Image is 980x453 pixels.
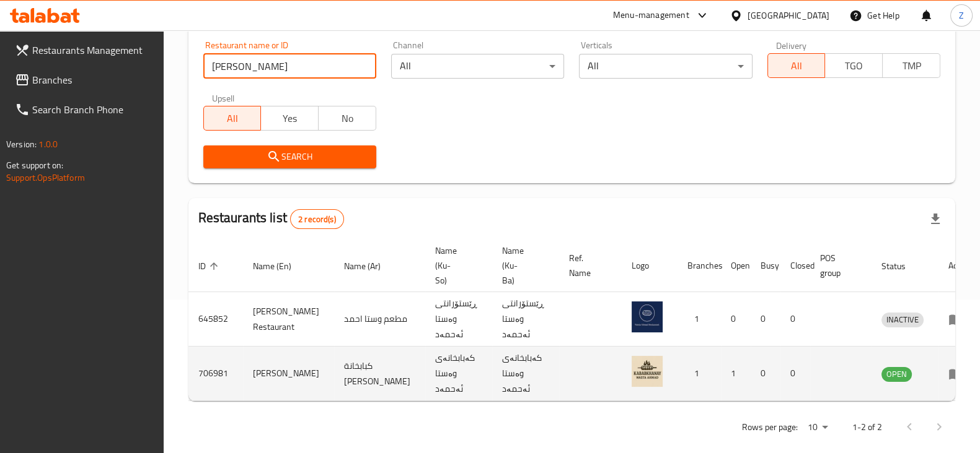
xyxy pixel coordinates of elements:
[391,54,564,79] div: All
[188,292,243,347] td: 645852
[579,54,752,79] div: All
[767,53,826,78] button: All
[881,367,912,381] span: OPEN
[721,292,751,347] td: 0
[948,366,971,381] div: Menu
[209,110,257,127] span: All
[38,136,58,152] span: 1.0.0
[324,110,371,127] span: No
[751,347,780,401] td: 0
[334,292,425,347] td: مطعم وستا احمد
[751,239,780,292] th: Busy
[188,347,243,401] td: 706981
[203,106,262,131] button: All
[881,259,922,274] span: Status
[824,53,883,78] button: TGO
[425,347,492,401] td: کەبابخانەی وەستا ئەحمەد
[212,93,235,102] label: Upsell
[502,243,544,288] span: Name (Ku-Ba)
[492,292,559,347] td: ڕێستۆرانتی وەستا ئەحمەد
[32,43,154,58] span: Restaurants Management
[5,35,164,65] a: Restaurants Management
[203,145,376,168] button: Search
[820,251,857,280] span: POS group
[622,239,678,292] th: Logo
[721,239,751,292] th: Open
[613,8,689,23] div: Menu-management
[253,259,307,274] span: Name (En)
[830,57,878,75] span: TGO
[5,65,164,95] a: Branches
[776,41,807,50] label: Delivery
[203,54,376,79] input: Search for restaurant name or ID..
[678,239,721,292] th: Branches
[881,313,924,327] span: INACTIVE
[678,292,721,347] td: 1
[6,157,63,173] span: Get support on:
[260,106,319,131] button: Yes
[344,259,397,274] span: Name (Ar)
[780,292,810,347] td: 0
[198,209,344,229] h2: Restaurants list
[243,292,334,347] td: [PERSON_NAME] Restaurant
[721,347,751,401] td: 1
[632,301,663,332] img: Wasta Ahmad Restaurant
[32,102,154,117] span: Search Branch Phone
[881,313,924,327] div: INACTIVE
[920,204,950,234] div: Export file
[243,347,334,401] td: [PERSON_NAME]
[742,420,798,435] p: Rows per page:
[334,347,425,401] td: كبابخانة [PERSON_NAME]
[948,312,971,327] div: Menu
[198,259,222,274] span: ID
[632,356,663,387] img: Kababkhanay Wasta Ahmad
[6,170,85,186] a: Support.OpsPlatform
[748,9,829,22] div: [GEOGRAPHIC_DATA]
[888,57,935,75] span: TMP
[6,136,37,152] span: Version:
[751,292,780,347] td: 0
[290,209,344,229] div: Total records count
[780,347,810,401] td: 0
[425,292,492,347] td: ڕێستۆرانتی وەستا ئەحمەد
[5,95,164,124] a: Search Branch Phone
[569,251,607,280] span: Ref. Name
[773,57,821,75] span: All
[780,239,810,292] th: Closed
[291,214,343,225] span: 2 record(s)
[882,53,940,78] button: TMP
[492,347,559,401] td: کەبابخانەی وەستا ئەحمەد
[213,149,366,165] span: Search
[32,72,154,87] span: Branches
[435,243,477,288] span: Name (Ku-So)
[803,418,832,437] div: Rows per page:
[678,347,721,401] td: 1
[959,9,964,22] span: Z
[318,106,376,131] button: No
[266,110,314,127] span: Yes
[852,420,882,435] p: 1-2 of 2
[881,367,912,382] div: OPEN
